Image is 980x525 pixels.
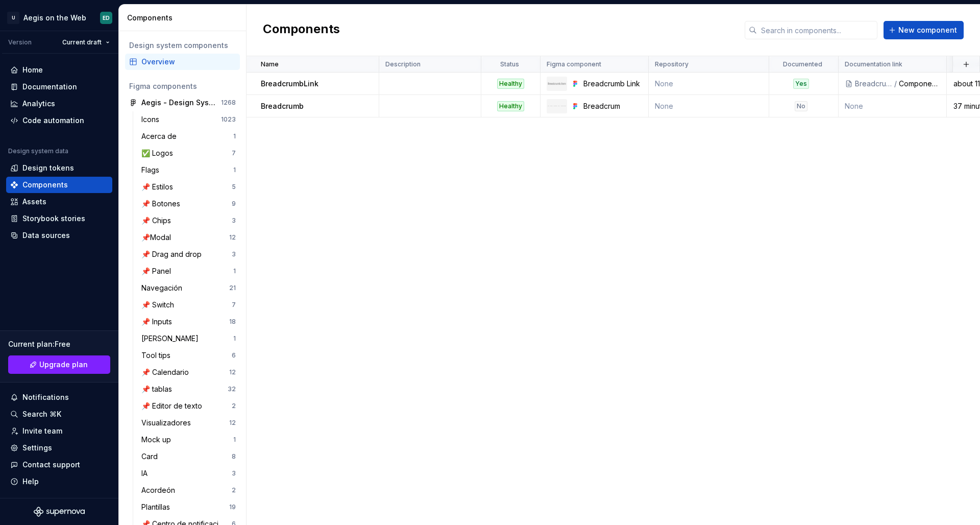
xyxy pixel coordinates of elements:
td: None [649,95,769,117]
h2: Components [263,21,340,39]
a: Flags1 [137,162,240,178]
a: Assets [6,194,112,210]
div: Visualizadores [141,418,195,428]
div: Healthy [497,79,524,89]
div: Analytics [22,99,55,109]
div: 1268 [221,99,236,107]
div: / [893,79,899,89]
a: 📌 Inputs18 [137,314,240,330]
a: Acerca de1 [137,128,240,145]
p: Breadcrumb [261,101,304,111]
div: Code automation [22,115,84,126]
div: Acerca de [141,131,181,141]
div: 1 [233,267,236,275]
a: Analytics [6,96,112,112]
div: Acordeón [141,485,179,495]
div: 12 [229,233,236,242]
div: Contact support [22,460,80,470]
a: Acordeón2 [137,482,240,498]
div: Component detail [899,79,940,89]
div: 5 [232,183,236,191]
div: 📌 Inputs [141,317,176,327]
div: Figma components [129,81,236,91]
div: 📌 Editor de texto [141,401,206,411]
div: Icons [141,114,163,125]
div: U [7,12,19,24]
p: Name [261,60,279,68]
div: Breadcrumb Link [583,79,642,89]
div: Overview [141,57,236,67]
a: 📌 Panel1 [137,263,240,279]
a: Plantillas19 [137,499,240,515]
span: Upgrade plan [39,360,88,370]
svg: Supernova Logo [34,507,85,517]
a: Visualizadores12 [137,415,240,431]
div: BreadcrumbLink [855,79,893,89]
div: Plantillas [141,502,174,512]
div: 📌 Chips [141,216,175,226]
div: ✅ Logos [141,148,177,158]
div: 📌 Botones [141,199,184,209]
div: Healthy [497,101,524,111]
a: 📌 Calendario12 [137,364,240,380]
a: Overview [125,54,240,70]
a: Aegis - Design System1268 [125,94,240,111]
div: Card [141,451,162,462]
div: Data sources [22,230,70,241]
div: 19 [229,503,236,511]
button: UAegis on the WebED [2,7,116,29]
div: 3 [232,217,236,225]
a: Storybook stories [6,210,112,227]
a: Data sources [6,227,112,244]
div: 1 [233,335,236,343]
a: Tool tips6 [137,347,240,364]
div: 12 [229,419,236,427]
a: 📌 Chips3 [137,212,240,229]
div: Settings [22,443,52,453]
a: [PERSON_NAME]1 [137,330,240,347]
span: New component [898,25,957,35]
div: 8 [232,452,236,461]
div: Search ⌘K [22,409,61,419]
a: 📌 tablas32 [137,381,240,397]
div: Notifications [22,392,69,402]
div: Components [127,13,242,23]
div: 2 [232,486,236,494]
p: Status [500,60,519,68]
div: 1 [233,166,236,174]
div: 📌 Drag and drop [141,249,206,259]
div: [PERSON_NAME] [141,333,203,344]
div: Current plan : Free [8,339,110,349]
div: Aegis on the Web [23,13,86,23]
a: Home [6,62,112,78]
a: Invite team [6,423,112,439]
button: Current draft [58,35,114,50]
div: 📌 Panel [141,266,175,276]
span: Current draft [62,38,102,46]
a: 📌 Botones9 [137,196,240,212]
div: Mock up [141,435,175,445]
div: Tool tips [141,350,175,361]
div: 📌 tablas [141,384,176,394]
td: None [839,95,947,117]
div: 3 [232,250,236,258]
div: 3 [232,469,236,478]
div: 6 [232,351,236,360]
div: 📌 Calendario [141,367,193,377]
button: Upgrade plan [8,355,110,374]
div: 9 [232,200,236,208]
a: ✅ Logos7 [137,145,240,161]
div: 1 [233,436,236,444]
a: Documentation [6,79,112,95]
a: 📌 Drag and drop3 [137,246,240,262]
div: Design system components [129,40,236,51]
div: 1023 [221,115,236,124]
a: Mock up1 [137,432,240,448]
div: Components [22,180,68,190]
button: Notifications [6,389,112,405]
a: Card8 [137,448,240,465]
div: 21 [229,284,236,292]
div: Version [8,38,32,46]
div: Design system data [8,147,68,155]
